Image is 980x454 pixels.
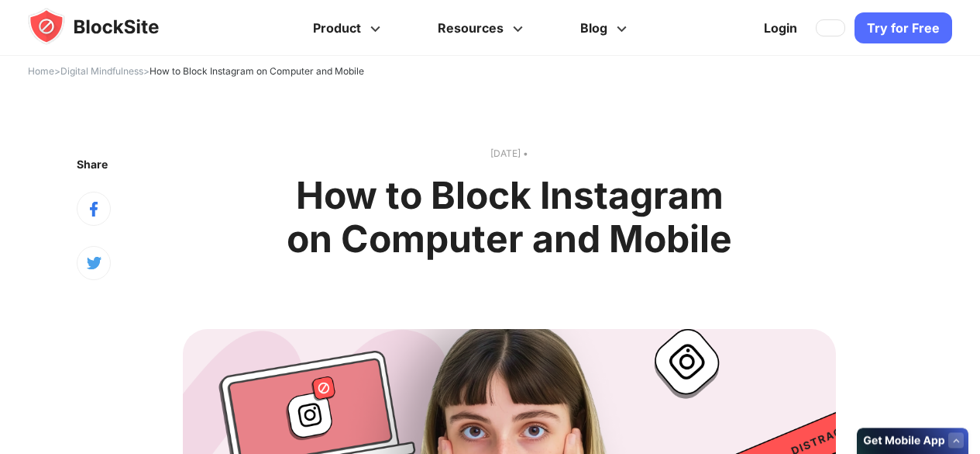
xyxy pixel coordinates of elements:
[755,9,806,47] a: Login
[183,146,836,161] text: [DATE] •
[60,65,143,77] a: Digital Mindfulness
[28,8,189,45] img: blocksite-icon.5d769676.svg
[854,12,952,43] a: Try for Free
[28,65,364,77] span: > >
[280,174,738,261] h1: How to Block Instagram on Computer and Mobile
[28,65,54,77] a: Home
[77,158,108,171] text: Share
[150,65,364,77] span: How to Block Instagram on Computer and Mobile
